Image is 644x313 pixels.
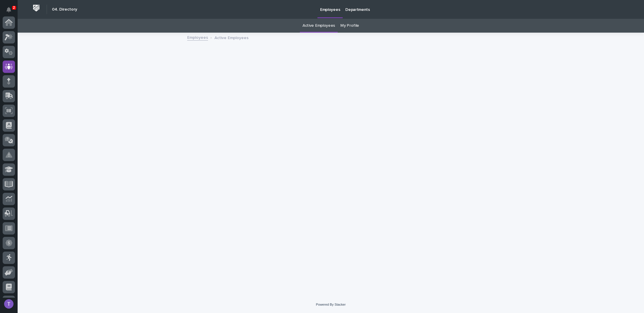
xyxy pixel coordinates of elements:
img: Workspace Logo [31,3,42,14]
a: My Profile [340,19,359,33]
a: Active Employees [302,19,335,33]
div: Notifications2 [7,7,15,16]
a: Employees [187,34,208,41]
a: Powered By Stacker [316,303,346,306]
button: users-avatar [3,298,15,310]
button: Notifications [3,4,15,16]
p: 2 [13,6,15,10]
p: Active Employees [214,34,249,41]
h2: 04. Directory [52,7,77,12]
